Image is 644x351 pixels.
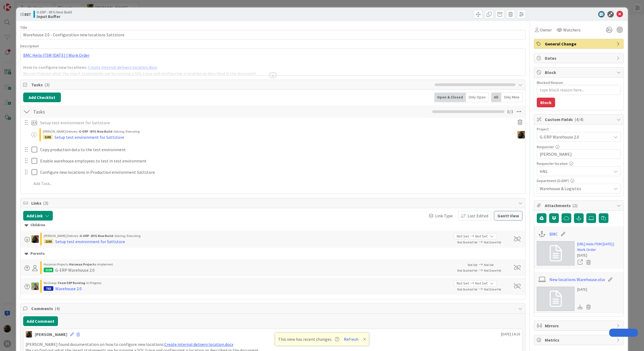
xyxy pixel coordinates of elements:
[26,331,32,338] img: ND
[44,262,69,266] span: Huisman Projects ›
[540,27,552,33] span: Owner
[545,116,614,123] span: Custom Fields
[507,108,513,115] span: 0 / 3
[55,267,95,273] div: G-ERP Warehouse 2.0
[164,342,233,347] a: Create internal delivery location.docx
[501,93,522,102] div: Only Mine
[537,144,554,149] label: Requester
[40,147,521,153] p: Copy production data to the test environment
[115,234,140,238] span: Solving / Executing
[40,169,521,175] p: Configure new locations in Production environment Sattstore
[577,253,621,258] div: [DATE]
[278,336,339,342] span: This view has recent changes.
[545,202,614,209] span: Attachments
[98,262,113,266] span: Implement
[43,129,79,133] span: [PERSON_NAME] Delivery ›
[577,241,621,253] a: [URL] Helix ITSM [DATE] | Work Order
[484,263,494,267] span: Not Set
[563,27,581,33] span: Watchers
[549,231,558,237] a: BMC
[44,281,58,285] span: No Group ›
[37,10,72,14] span: G-ERP - BFG New Build
[540,168,609,175] span: HNL
[43,200,48,206] span: ( 3 )
[31,305,516,312] span: Comments
[20,25,27,30] label: Title
[475,281,487,286] span: Not Set
[545,41,614,47] span: General Change
[434,93,466,102] div: Open & Closed
[475,233,487,239] span: Not Set
[342,336,360,343] button: Refresh
[457,268,477,272] span: Not Started Yet
[537,98,555,107] button: Block
[484,240,501,244] span: Not Done Yet
[517,131,525,139] img: ND
[537,162,621,165] div: Requester location
[31,282,39,290] img: TT
[435,212,453,219] span: Link Type
[574,117,583,122] span: ( 4/4 )
[25,222,521,228] div: Children
[484,287,501,291] span: Not Done Yet
[31,235,39,243] img: ND
[58,281,87,285] b: Team ERP Backlog ›
[545,337,614,343] span: Metrics
[545,322,614,329] span: Mirrors
[577,303,583,310] div: Download
[24,12,31,17] b: 887
[537,80,563,85] label: Blocked Reason
[31,107,153,116] input: Add Checklist...
[545,69,614,76] span: Block
[55,238,125,245] div: Setup test environment for Sattstore
[537,127,621,131] div: Project
[540,133,609,141] span: G-ERP Warehouse 2.0
[540,185,611,192] span: Warehouse & Logistics
[54,134,124,140] div: Setup test environment for Sattstore
[457,281,469,286] span: Not Set
[468,263,477,267] span: Not Set
[40,158,521,164] p: Enable warehouse employees to test in test environment
[44,286,53,291] div: 763
[545,55,614,61] span: Dates
[43,135,53,139] div: 1191
[23,316,58,326] button: Add Comment
[55,306,60,311] span: ( 4 )
[80,234,115,238] b: G-ERP - BFG New Build ›
[69,262,98,266] b: Huisman Projects ›
[457,240,477,244] span: Not Started Yet
[577,287,593,292] div: [DATE]
[537,179,621,183] div: Department (G-ERP)
[501,331,520,337] span: [DATE] 14:16
[31,81,432,88] span: Tasks
[79,129,114,133] b: G-ERP - BFG New Build ›
[468,212,488,219] span: Last Edited
[458,211,491,221] button: Last Edited
[44,82,50,87] span: ( 3 )
[577,259,583,266] a: Open
[26,341,520,348] p: [PERSON_NAME] found documentation on how to configure new locations:
[25,251,521,257] div: Parents
[44,239,53,244] div: 1191
[40,120,512,126] p: Setup test environment for Sattstore
[484,268,501,272] span: Not Done Yet
[457,233,469,239] span: Not Set
[87,281,101,285] span: In Progress
[20,44,39,48] span: Description
[491,93,501,102] div: All
[31,200,516,206] span: Links
[23,52,89,58] a: BMC Helix ITSM [DATE] | Work Order
[37,14,72,19] b: Input Buffer
[114,129,140,133] span: Solving / Executing
[549,276,605,283] a: New locations Warehouse.xlsx
[494,211,522,221] button: Gantt View
[20,30,526,40] input: type card name here...
[44,268,53,272] div: 1129
[466,93,489,102] div: Only Open
[44,234,80,238] span: [PERSON_NAME] Delivery ›
[457,287,477,291] span: Not Started Yet
[23,211,53,221] button: Add Link
[23,93,61,102] button: Add Checklist
[35,331,67,338] div: [PERSON_NAME]
[55,285,82,292] div: Warehouse 2.0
